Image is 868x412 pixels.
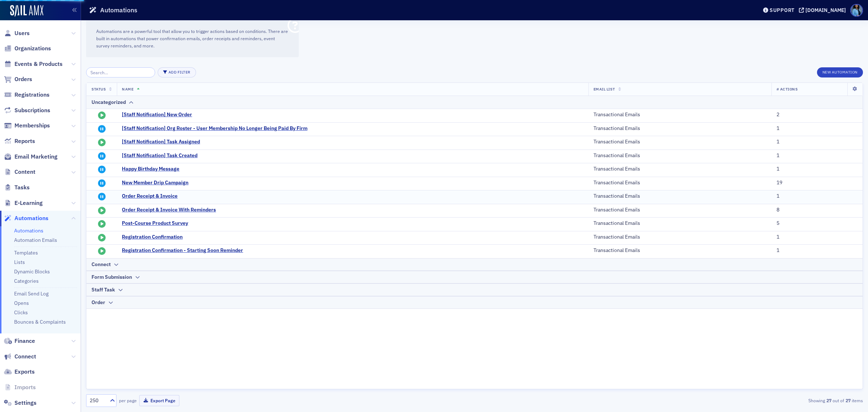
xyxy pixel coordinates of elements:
i: Paused [98,166,106,173]
a: Automations [14,227,43,234]
div: 19 [776,180,858,186]
div: Staff Task [92,286,115,294]
div: 1 [776,247,858,254]
div: [DOMAIN_NAME] [805,7,846,13]
span: [Staff Notification] Org Roster - User Membership No Longer Being Paid By Firm [122,125,307,132]
img: SailAMX [10,5,43,17]
i: Started [98,112,106,119]
a: Email Send Log [14,290,48,297]
a: Clicks [14,309,28,316]
span: Transactional Emails [593,247,659,254]
a: Orders [4,75,32,83]
span: Transactional Emails [593,193,659,199]
div: 5 [776,220,858,227]
span: Transactional Emails [593,234,659,240]
span: Transactional Emails [593,207,659,213]
button: Export Page [139,395,179,406]
a: Happy Birthday Message [122,166,264,172]
div: 1 [776,139,858,145]
a: Connect [4,353,36,361]
p: Automations are a powerful tool that allow you to trigger actions based on conditions. There are ... [96,28,289,50]
a: Subscriptions [4,106,50,114]
a: Events & Products [4,60,63,68]
span: Automations [14,214,48,222]
strong: 27 [825,397,833,404]
span: # Actions [776,87,798,92]
div: Showing out of items [609,397,863,404]
a: Templates [14,249,38,256]
div: 2 [776,112,858,118]
i: Started [98,220,106,228]
span: Name [122,87,133,92]
i: Paused [98,152,106,160]
i: Paused [98,180,106,187]
button: Add Filter [158,67,196,77]
div: 250 [90,397,106,404]
div: 1 [776,125,858,132]
a: Order Receipt & Invoice [122,193,264,199]
a: Opens [14,300,29,306]
a: E-Learning [4,199,43,207]
a: Organizations [4,45,51,52]
strong: 27 [844,397,852,404]
a: Tasks [4,184,30,192]
div: 1 [776,193,858,199]
a: New Automation [817,68,863,75]
h1: Automations [100,6,137,14]
a: Post-Course Product Survey [122,220,264,227]
a: [Staff Notification] Task Created [122,152,264,159]
a: [Staff Notification] Task Assigned [122,139,264,145]
div: Form Submission [92,273,132,281]
span: Transactional Emails [593,112,659,118]
label: per page [119,397,137,404]
a: Registration Confirmation [122,234,264,240]
i: Paused [98,125,106,133]
span: Email List [593,87,615,92]
a: Memberships [4,122,50,130]
a: Content [4,168,35,176]
span: Transactional Emails [593,125,659,132]
a: Imports [4,383,36,391]
a: [Staff Notification] New Order [122,112,264,118]
a: Registrations [4,91,50,99]
a: Email Marketing [4,153,58,161]
span: Exports [14,368,35,376]
a: Automation Emails [14,237,57,243]
a: Order Receipt & Invoice With Reminders [122,207,264,213]
a: Bounces & Complaints [14,319,66,325]
span: Subscriptions [14,106,50,114]
span: Imports [14,383,36,391]
i: Started [98,139,106,146]
i: Paused [98,193,106,201]
div: Support [770,7,795,13]
span: Registrations [14,91,50,99]
span: Transactional Emails [593,152,659,159]
a: Settings [4,399,37,407]
span: Memberships [14,122,50,130]
div: Uncategorized [92,98,126,106]
i: Started [98,234,106,241]
span: Transactional Emails [593,220,659,227]
span: Users [14,29,30,37]
a: Registration Confirmation - Starting Soon Reminder [122,247,264,254]
a: New Member Drip Campaign [122,180,264,186]
i: Started [98,247,106,255]
span: Email Marketing [14,153,58,161]
span: Tasks [14,184,30,192]
input: Search… [86,67,155,77]
a: Lists [14,259,25,265]
div: Order [92,299,105,306]
span: Orders [14,75,32,83]
div: 1 [776,234,858,240]
a: Exports [4,368,35,376]
span: Finance [14,337,35,345]
span: E-Learning [14,199,43,207]
span: Transactional Emails [593,139,659,145]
